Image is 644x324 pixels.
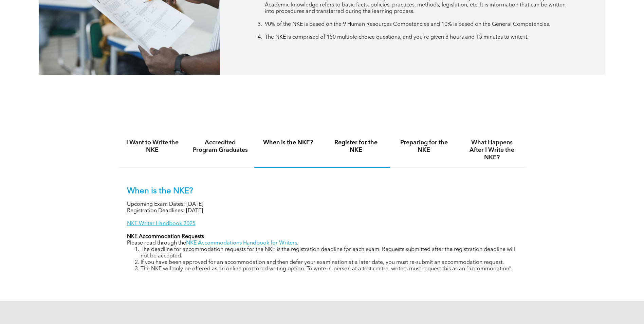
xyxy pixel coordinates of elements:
[328,139,384,154] h4: Register for the NKE
[127,234,204,239] strong: NKE Accommodation Requests
[127,221,196,227] a: NKE Writer Handbook 2025
[127,186,517,196] p: When is the NKE?
[125,139,180,154] h4: I Want to Write the NKE
[127,208,517,214] p: Registration Deadlines: [DATE]
[127,240,517,247] p: Please read through the .
[127,201,517,208] p: Upcoming Exam Dates: [DATE]
[141,247,517,259] li: The deadline for accommodation requests for the NKE is the registration deadline for each exam. R...
[265,35,529,40] span: The NKE is comprised of 150 multiple choice questions, and you’re given 3 hours and 15 minutes to...
[265,22,550,27] span: 90% of the NKE is based on the 9 Human Resources Competencies and 10% is based on the General Com...
[464,139,520,161] h4: What Happens After I Write the NKE?
[141,266,517,272] li: The NKE will only be offered as an online proctored writing option. To write in-person at a test ...
[186,240,297,246] a: NKE Accommodations Handbook for Writers
[141,259,517,266] li: If you have been approved for an accommodation and then defer your examination at a later date, y...
[396,139,452,154] h4: Preparing for the NKE
[260,139,316,146] h4: When is the NKE?
[192,139,248,154] h4: Accredited Program Graduates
